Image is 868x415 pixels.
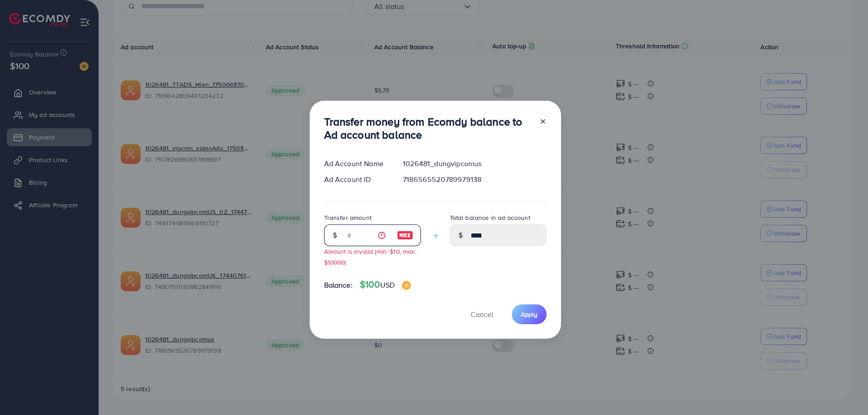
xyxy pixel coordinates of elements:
[402,281,411,290] img: image
[521,310,538,319] span: Apply
[324,115,532,141] h3: Transfer money from Ecomdy balance to Ad account balance
[397,230,413,241] img: image
[450,213,530,222] label: Total balance in ad account
[396,174,553,185] div: 7186565520789979138
[317,174,396,185] div: Ad Account ID
[380,280,394,290] span: USD
[324,213,372,222] label: Transfer amount
[324,247,416,266] small: Amount is invalid (min: $10, max: $10000)
[512,304,547,324] button: Apply
[360,279,411,290] h4: $100
[471,309,493,319] span: Cancel
[396,159,553,169] div: 1026481_dungvipcomus
[317,159,396,169] div: Ad Account Name
[830,374,861,408] iframe: Chat
[459,304,505,324] button: Cancel
[324,280,353,290] span: Balance:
